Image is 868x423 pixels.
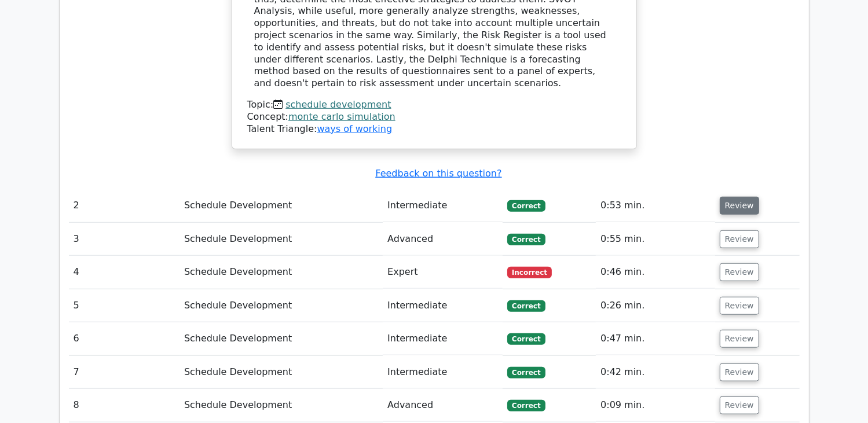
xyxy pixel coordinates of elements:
[285,99,391,110] a: schedule development
[596,256,715,289] td: 0:46 min.
[720,263,759,281] button: Review
[596,356,715,389] td: 0:42 min.
[596,389,715,422] td: 0:09 min.
[507,267,552,278] span: Incorrect
[180,223,383,256] td: Schedule Development
[383,223,503,256] td: Advanced
[69,356,180,389] td: 7
[383,322,503,355] td: Intermediate
[507,367,545,378] span: Correct
[383,189,503,222] td: Intermediate
[720,197,759,215] button: Review
[596,289,715,322] td: 0:26 min.
[596,322,715,355] td: 0:47 min.
[180,356,383,389] td: Schedule Development
[69,389,180,422] td: 8
[720,363,759,381] button: Review
[180,256,383,289] td: Schedule Development
[383,256,503,289] td: Expert
[180,289,383,322] td: Schedule Development
[288,111,395,122] a: monte carlo simulation
[596,189,715,222] td: 0:53 min.
[720,297,759,315] button: Review
[247,111,621,123] div: Concept:
[383,289,503,322] td: Intermediate
[596,223,715,256] td: 0:55 min.
[375,168,501,179] a: Feedback on this question?
[383,389,503,422] td: Advanced
[69,289,180,322] td: 5
[69,189,180,222] td: 2
[180,189,383,222] td: Schedule Development
[69,256,180,289] td: 4
[720,396,759,414] button: Review
[720,330,759,348] button: Review
[507,400,545,411] span: Correct
[247,99,621,135] div: Talent Triangle:
[507,300,545,312] span: Correct
[317,123,392,134] a: ways of working
[69,322,180,355] td: 6
[720,230,759,248] button: Review
[247,99,621,111] div: Topic:
[507,234,545,245] span: Correct
[507,200,545,212] span: Correct
[383,356,503,389] td: Intermediate
[180,322,383,355] td: Schedule Development
[507,333,545,345] span: Correct
[69,223,180,256] td: 3
[180,389,383,422] td: Schedule Development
